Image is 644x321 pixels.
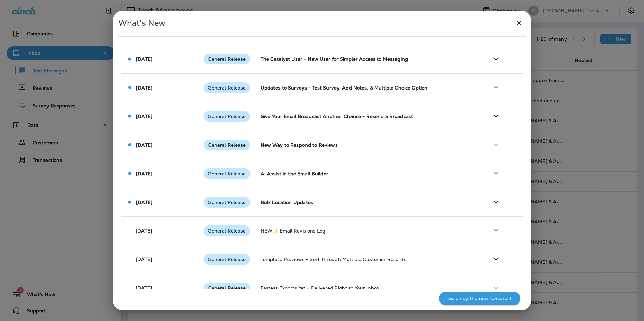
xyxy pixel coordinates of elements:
p: [DATE] [136,114,153,119]
p: [DATE] [136,142,153,148]
p: New Way to Respond to Reviews [261,142,479,148]
p: [DATE] [136,56,153,62]
span: General Release [204,171,250,176]
p: Go enjoy the new features! [448,296,511,301]
p: Fastest Exports Yet - Delivered Right to Your Inbox [261,285,479,291]
p: Bulk Location Updates [261,200,479,205]
span: General Release [204,257,250,262]
button: Go enjoy the new features! [439,292,521,305]
span: General Release [204,114,250,119]
p: Template Previews - Sort Through Multiple Customer Records [261,257,479,262]
p: [DATE] [136,85,153,91]
p: Updates to Surveys - Test Survey, Add Notes, & Multiple Choice Option [261,85,479,91]
p: [DATE] [136,257,152,262]
span: What's New [118,18,165,28]
p: [DATE] [136,200,153,205]
p: [DATE] [136,285,152,291]
p: Give Your Email Broadcast Another Chance - Resend a Broadcast [261,114,479,119]
p: The Catalyst User - New User for Simpler Access to Messaging [261,56,479,62]
p: NEW✨ Email Revisions Log [261,228,479,234]
span: General Release [204,285,250,291]
span: General Release [204,228,250,234]
span: General Release [204,85,250,91]
span: General Release [204,56,250,62]
p: [DATE] [136,228,152,234]
p: [DATE] [136,171,153,176]
span: General Release [204,142,250,148]
span: General Release [204,200,250,205]
p: AI Assist in the Email Builder [261,171,479,176]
